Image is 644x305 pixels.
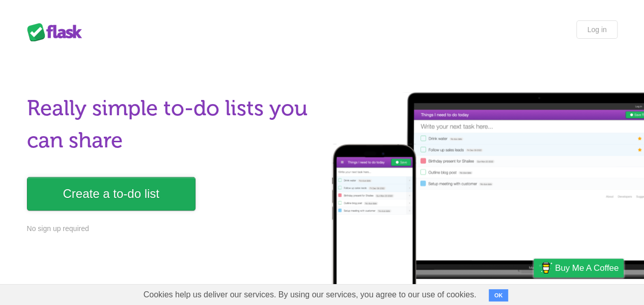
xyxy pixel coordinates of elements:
[534,259,624,277] a: Buy me a coffee
[133,285,487,305] span: Cookies help us deliver our services. By using our services, you agree to our use of cookies.
[576,20,617,39] a: Log in
[489,289,509,301] button: OK
[27,223,316,234] p: No sign up required
[27,177,195,211] a: Create a to-do list
[27,92,316,157] h1: Really simple to-do lists you can share
[27,23,88,41] div: Flask Lists
[539,259,552,276] img: Buy me a coffee
[555,259,619,277] span: Buy me a coffee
